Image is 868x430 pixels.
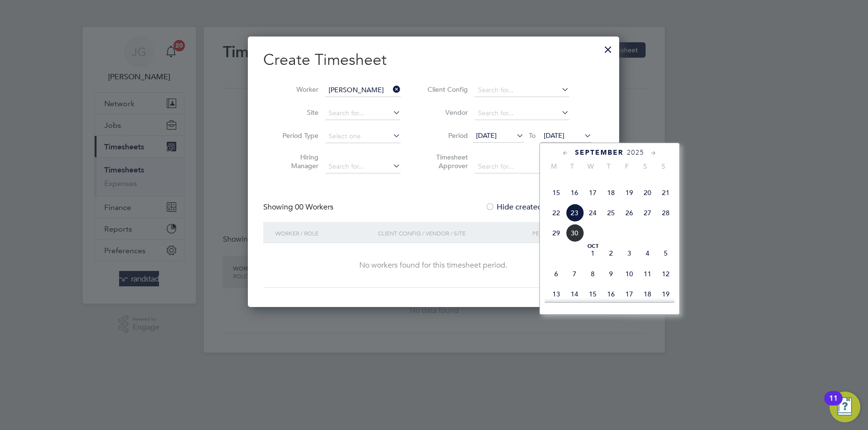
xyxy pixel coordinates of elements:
span: 20 [638,184,657,202]
span: 8 [584,265,602,283]
span: 30 [565,224,584,242]
span: [DATE] [476,131,497,140]
label: Timesheet Approver [425,153,468,170]
span: 19 [620,184,638,202]
span: T [599,162,618,171]
span: 9 [602,265,620,283]
input: Search for... [475,160,569,173]
span: 1 [584,244,602,262]
label: Hide created timesheets [485,202,583,212]
input: Search for... [475,84,569,97]
div: 11 [829,398,838,411]
span: 00 Workers [295,202,333,212]
span: 28 [657,204,675,222]
span: 13 [547,285,565,303]
span: 17 [584,184,602,202]
span: 15 [547,184,565,202]
span: 7 [565,265,584,283]
input: Select one [325,130,401,143]
span: September [575,148,623,157]
span: 18 [602,184,620,202]
label: Vendor [425,108,468,117]
div: Period [530,222,594,244]
span: 18 [638,285,657,303]
span: 25 [602,204,620,222]
input: Search for... [475,107,569,120]
span: 5 [657,244,675,262]
span: 29 [547,224,565,242]
span: S [636,162,654,171]
div: Showing [263,202,335,212]
span: F [618,162,636,171]
input: Search for... [325,107,401,120]
span: 22 [547,204,565,222]
span: To [526,129,538,142]
label: Period [425,131,468,140]
span: 26 [620,204,638,222]
span: 2025 [627,148,644,157]
label: Site [275,108,318,117]
span: 14 [565,285,584,303]
input: Search for... [325,160,401,173]
label: Hiring Manager [275,153,318,170]
label: Worker [275,85,318,94]
div: Worker / Role [273,222,376,244]
span: 3 [620,244,638,262]
span: [DATE] [544,131,564,140]
span: M [545,162,563,171]
label: Client Config [425,85,468,94]
span: 27 [638,204,657,222]
h2: Create Timesheet [263,50,604,70]
input: Search for... [325,84,401,97]
span: 24 [584,204,602,222]
span: 2 [602,244,620,262]
span: 17 [620,285,638,303]
span: S [654,162,672,171]
div: Client Config / Vendor / Site [376,222,530,244]
button: Open Resource Center, 11 new notifications [830,392,860,422]
span: T [563,162,581,171]
span: 4 [638,244,657,262]
span: 12 [657,265,675,283]
label: Period Type [275,131,318,140]
span: 23 [565,204,584,222]
span: 19 [657,285,675,303]
span: Oct [584,244,602,249]
span: 16 [565,184,584,202]
span: 10 [620,265,638,283]
span: W [581,162,599,171]
span: 15 [584,285,602,303]
span: 16 [602,285,620,303]
div: No workers found for this timesheet period. [273,260,594,270]
span: 6 [547,265,565,283]
span: 21 [657,184,675,202]
span: 11 [638,265,657,283]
